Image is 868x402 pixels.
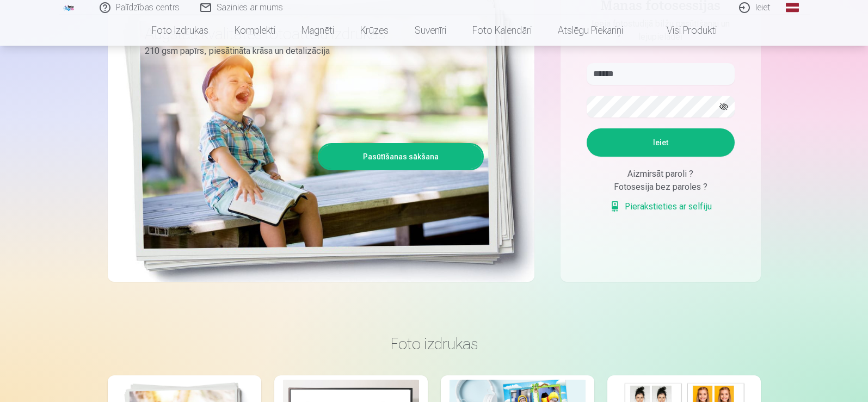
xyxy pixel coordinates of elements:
a: Magnēti [288,15,347,46]
a: Suvenīri [402,15,459,46]
a: Pasūtīšanas sākšana [319,145,482,169]
a: Visi produkti [636,15,730,46]
div: Aizmirsāt paroli ? [587,168,735,181]
h3: Foto izdrukas [116,334,752,354]
a: Komplekti [221,15,288,46]
a: Foto kalendāri [459,15,545,46]
a: Atslēgu piekariņi [545,15,636,46]
p: 210 gsm papīrs, piesātināta krāsa un detalizācija [145,44,476,59]
a: Krūzes [347,15,402,46]
div: Fotosesija bez paroles ? [587,181,735,194]
img: /fa1 [63,4,75,11]
a: Foto izdrukas [139,15,221,46]
a: Pierakstieties ar selfiju [610,200,712,213]
button: Ieiet [587,128,735,157]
